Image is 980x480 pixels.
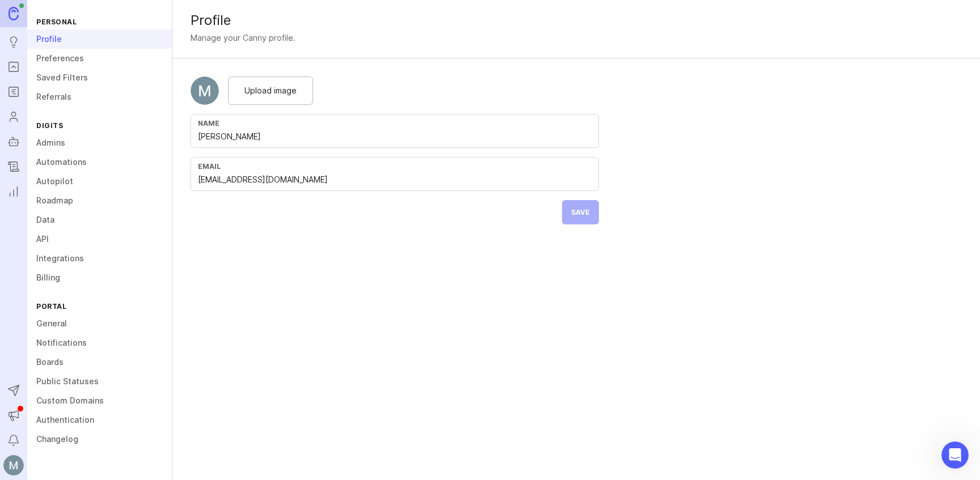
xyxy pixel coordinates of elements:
div: Email [198,162,592,171]
a: Reporting [3,181,24,202]
img: Michelle Henley [191,77,219,105]
div: Close [362,5,383,25]
a: Changelog [3,156,24,177]
span: 😃 [19,400,28,411]
button: Announcements [3,405,24,426]
a: Saved Filters [27,68,172,87]
a: Roadmaps [3,82,24,102]
a: Data [27,210,172,230]
div: Profile [191,14,962,27]
a: Public Statuses [27,372,172,391]
a: Changelog [27,430,172,449]
a: API [27,230,172,249]
button: Notifications [3,430,24,451]
img: Canny Home [9,7,19,20]
a: Billing [27,268,172,287]
a: Notifications [27,333,172,352]
a: Roadmap [27,191,172,210]
div: Name [198,119,592,128]
a: General [27,314,172,333]
button: Send to Autopilot [3,380,24,401]
a: Authentication [27,410,172,430]
a: Admins [27,133,172,152]
a: Preferences [27,49,172,68]
a: Users [3,107,24,127]
a: Integrations [27,249,172,268]
span: smiley reaction [19,400,28,411]
div: Portal [27,299,172,314]
span: 😐 [10,400,19,411]
img: Michelle Henley [3,455,24,475]
a: Boards [27,352,172,372]
div: Digits [27,118,172,133]
button: go back [7,5,29,26]
div: Manage your Canny profile. [191,32,295,44]
iframe: Intercom live chat [941,441,969,469]
a: Portal [3,57,24,77]
a: Custom Domains [27,391,172,410]
a: Automations [27,152,172,172]
a: Autopilot [3,131,24,152]
a: Referrals [27,87,172,107]
div: Personal [27,14,172,29]
span: neutral face reaction [10,400,19,411]
span: Upload image [244,84,297,97]
a: Ideas [3,32,24,52]
button: Collapse window [341,5,362,26]
a: Autopilot [27,172,172,191]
